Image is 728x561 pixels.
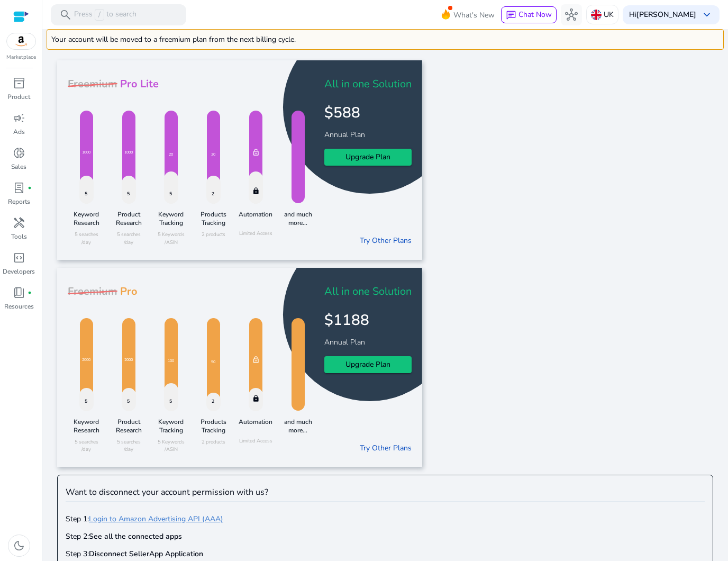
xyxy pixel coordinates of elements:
[8,197,30,206] p: Reports
[110,418,147,435] h4: Product Research
[68,418,105,435] h4: Keyword Research
[68,438,105,454] p: 5 searches /day
[66,511,705,524] p: Step 1:
[28,291,32,295] span: fiber_manual_record
[124,357,133,363] p: 2000
[195,231,232,238] p: 2 products
[212,398,214,405] p: 2
[561,4,582,25] button: hub
[252,148,260,159] mat-icon: lock_open
[237,437,274,445] p: Limited Access
[324,356,412,373] button: Upgrade Plan
[117,78,159,91] h3: Pro Lite
[13,127,25,137] p: Ads
[59,8,72,21] span: search
[636,10,696,20] b: [PERSON_NAME]
[13,182,25,194] span: lab_profile
[74,9,136,21] p: Press to search
[211,152,215,158] p: 20
[324,149,412,166] button: Upgrade Plan
[13,251,25,264] span: code_blocks
[3,267,35,276] p: Developers
[169,191,172,197] p: 5
[124,150,133,156] p: 1000
[324,99,412,122] h4: $588
[4,302,34,311] p: Resources
[127,191,130,197] p: 5
[85,191,87,197] p: 5
[453,6,495,24] span: What's New
[66,546,705,559] p: Step 3:
[68,78,117,91] h3: Freemium
[6,53,36,61] p: Marketplace
[66,528,705,542] p: Step 2:
[152,210,189,227] h4: Keyword Tracking
[82,150,90,156] p: 1000
[237,230,274,237] p: Limited Access
[13,286,25,299] span: book_4
[324,78,412,91] h3: All in one Solution
[501,6,557,23] button: chatChat Now
[169,152,173,158] p: 20
[110,231,147,246] p: 5 searches /day
[252,186,260,197] mat-icon: lock
[85,398,87,405] p: 5
[212,191,214,197] p: 2
[89,549,203,559] b: Disconnect SellerApp Application
[345,151,390,162] span: Upgrade Plan
[117,285,138,298] h3: Pro
[152,438,189,454] p: 5 Keywords /ASIN
[127,398,130,405] p: 5
[360,235,412,246] a: Try Other Plans
[13,77,25,89] span: inventory_2
[195,210,232,227] h4: Products Tracking
[700,8,713,21] span: keyboard_arrow_down
[252,355,260,367] mat-icon: lock_open
[237,210,274,226] h4: Automation
[13,147,25,159] span: donut_small
[252,393,260,405] mat-icon: lock
[345,359,390,370] span: Upgrade Plan
[324,337,368,347] span: Annual Plan
[360,442,412,454] a: Try Other Plans
[195,438,232,446] p: 2 products
[89,531,182,541] b: See all the connected apps
[11,162,26,171] p: Sales
[13,539,25,552] span: dark_mode
[95,9,104,21] span: /
[7,92,30,102] p: Product
[28,186,32,190] span: fiber_manual_record
[324,130,368,140] span: Annual Plan
[110,438,147,454] p: 5 searches /day
[629,11,696,19] p: Hi
[324,306,412,330] h4: $1188
[13,112,25,124] span: campaign
[565,8,578,21] span: hub
[169,398,172,405] p: 5
[66,487,705,497] h4: Want to disconnect your account permission with us?
[168,358,174,364] p: 100
[68,210,105,227] h4: Keyword Research
[152,231,189,246] p: 5 Keywords /ASIN
[152,418,189,435] h4: Keyword Tracking
[47,29,724,50] div: Your account will be moved to a freemium plan from the next billing cycle.
[68,285,117,298] h3: Freemium
[211,359,215,365] p: 50
[279,210,316,227] h4: and much more...
[82,357,90,363] p: 2000
[89,514,223,524] a: Login to Amazon Advertising API (AAA)
[195,418,232,435] h4: Products Tracking
[324,285,412,298] h3: All in one Solution
[7,33,35,49] img: amazon.svg
[279,418,316,435] h4: and much more...
[11,232,27,241] p: Tools
[604,5,614,24] p: UK
[13,216,25,229] span: handyman
[518,10,552,20] span: Chat Now
[68,231,105,246] p: 5 searches /day
[110,210,147,227] h4: Product Research
[591,10,602,20] img: uk.svg
[237,418,274,433] h4: Automation
[506,10,516,21] span: chat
